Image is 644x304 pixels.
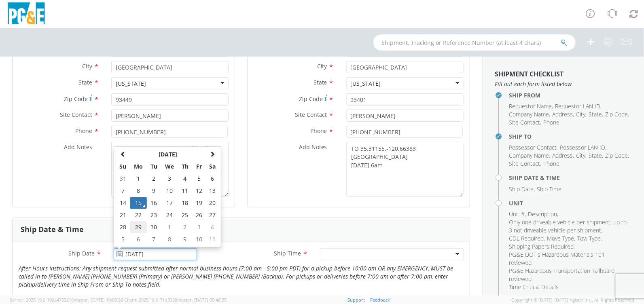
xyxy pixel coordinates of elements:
[192,197,206,209] td: 19
[552,152,573,159] span: Address
[509,160,541,168] li: ,
[495,70,563,78] strong: Shipment Checklist
[130,233,147,245] td: 6
[299,95,323,103] span: Zip Code
[509,243,575,251] li: ,
[147,197,161,209] td: 16
[82,62,92,70] span: City
[589,152,603,160] li: ,
[509,160,540,167] span: Site Contact
[147,221,161,233] td: 30
[130,148,205,160] th: Select Month
[509,102,553,110] li: ,
[589,110,603,118] li: ,
[192,221,206,233] td: 3
[543,160,559,167] span: Phone
[161,209,178,221] td: 24
[206,209,220,221] td: 27
[75,127,92,135] span: Phone
[192,160,206,173] th: Fr
[509,118,540,126] span: Site Contact
[130,173,147,185] td: 1
[68,249,95,257] span: Ship Date
[509,243,574,250] span: Shipping Papers Required
[576,152,585,159] span: City
[116,173,130,185] td: 31
[295,111,327,118] span: Site Contact
[116,209,130,221] td: 21
[577,234,601,242] span: Tow Type
[537,185,561,193] span: Ship Time
[299,143,327,151] span: Add Notes
[509,110,550,118] li: ,
[147,160,161,173] th: Tu
[130,209,147,221] td: 22
[64,95,88,103] span: Zip Code
[74,297,123,303] span: master, [DATE] 10:05:38
[605,152,629,160] li: ,
[6,2,47,26] img: pge-logo-06675f144f4cfa6a6814.png
[509,251,630,267] li: ,
[576,110,585,118] span: City
[206,233,220,245] td: 11
[210,151,216,157] span: Next Month
[509,144,558,152] li: ,
[509,185,535,193] li: ,
[178,173,192,185] td: 4
[310,127,327,135] span: Phone
[206,185,220,197] td: 13
[130,197,147,209] td: 15
[605,110,628,118] span: Zip Code
[178,209,192,221] td: 25
[555,102,600,110] span: Requestor LAN ID
[577,234,602,243] li: ,
[373,34,576,51] input: Shipment, Tracking or Reference Number (at least 4 chars)
[560,144,606,152] li: ,
[192,233,206,245] td: 10
[371,297,390,303] a: Feedback
[317,62,327,70] span: City
[124,297,227,303] span: Client: 2025.18.0-71d3358
[528,210,558,218] li: ,
[147,233,161,245] td: 7
[178,160,192,173] th: Th
[547,234,574,242] span: Move Type
[351,80,381,88] div: [US_STATE]
[509,267,614,283] span: PG&E Hazardous Transportation Tailboard reviewed
[509,102,552,110] span: Requestor Name
[116,185,130,197] td: 7
[560,144,605,151] span: Possessor LAN ID
[161,233,178,245] td: 8
[576,110,587,118] li: ,
[161,221,178,233] td: 1
[21,226,84,234] h3: Ship Date & Time
[10,297,123,303] span: Server: 2025.19.0-192a4753216
[509,118,541,127] li: ,
[178,233,192,245] td: 9
[130,221,147,233] td: 29
[509,251,605,266] span: PG&E DOT's Hazardous Materials 101 reviewed
[509,144,557,151] span: Possessor Contact
[78,78,92,86] span: State
[116,221,130,233] td: 28
[274,249,301,257] span: Ship Time
[178,197,192,209] td: 18
[60,111,92,118] span: Site Contact
[555,102,602,110] li: ,
[528,210,557,218] span: Description
[147,185,161,197] td: 9
[605,110,629,118] li: ,
[495,80,632,88] span: Fill out each form listed below
[116,80,146,88] div: [US_STATE]
[178,221,192,233] td: 2
[348,297,365,303] a: Support
[177,297,227,303] span: master, [DATE] 09:46:25
[552,110,574,118] li: ,
[509,200,632,206] h4: Unit
[130,185,147,197] td: 8
[192,209,206,221] td: 26
[589,152,602,159] span: State
[509,283,559,291] span: Time Critical Details
[576,152,587,160] li: ,
[130,160,147,173] th: Mo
